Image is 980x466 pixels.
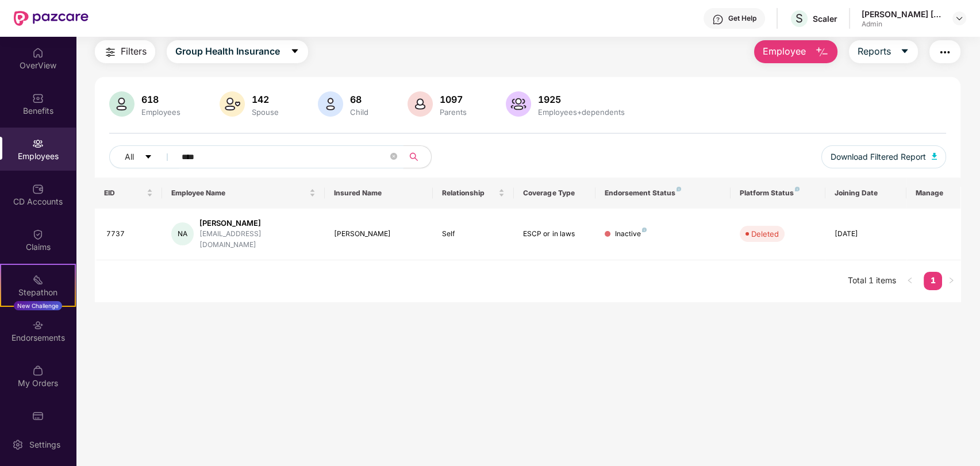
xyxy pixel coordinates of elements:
th: EID [95,178,163,209]
div: [EMAIL_ADDRESS][DOMAIN_NAME] [199,229,316,251]
button: left [901,272,919,290]
div: [PERSON_NAME] [PERSON_NAME] [862,9,942,20]
div: Parents [437,107,469,117]
li: 1 [924,272,942,290]
img: svg+xml;base64,PHN2ZyB4bWxucz0iaHR0cDovL3d3dy53My5vcmcvMjAwMC9zdmciIHdpZHRoPSIyMSIgaGVpZ2h0PSIyMC... [32,274,44,286]
img: svg+xml;base64,PHN2ZyB4bWxucz0iaHR0cDovL3d3dy53My5vcmcvMjAwMC9zdmciIHhtbG5zOnhsaW5rPSJodHRwOi8vd3... [408,91,433,117]
img: svg+xml;base64,PHN2ZyB4bWxucz0iaHR0cDovL3d3dy53My5vcmcvMjAwMC9zdmciIHhtbG5zOnhsaW5rPSJodHRwOi8vd3... [220,91,245,117]
div: Admin [862,20,942,29]
img: svg+xml;base64,PHN2ZyBpZD0iSG9tZSIgeG1sbnM9Imh0dHA6Ly93d3cudzMub3JnLzIwMDAvc3ZnIiB3aWR0aD0iMjAiIG... [32,47,44,59]
div: 1925 [536,94,627,105]
button: search [403,145,432,168]
div: Deleted [751,228,779,240]
div: Scaler [813,13,837,24]
span: All [125,151,134,163]
span: S [795,11,803,25]
button: Group Health Insurancecaret-down [167,40,308,63]
div: Settings [26,439,64,450]
button: Download Filtered Report [821,145,947,168]
div: NA [171,222,194,245]
span: search [403,152,425,161]
img: svg+xml;base64,PHN2ZyB4bWxucz0iaHR0cDovL3d3dy53My5vcmcvMjAwMC9zdmciIHhtbG5zOnhsaW5rPSJodHRwOi8vd3... [318,91,343,117]
img: svg+xml;base64,PHN2ZyB4bWxucz0iaHR0cDovL3d3dy53My5vcmcvMjAwMC9zdmciIHhtbG5zOnhsaW5rPSJodHRwOi8vd3... [506,91,531,117]
th: Insured Name [325,178,433,209]
img: svg+xml;base64,PHN2ZyB4bWxucz0iaHR0cDovL3d3dy53My5vcmcvMjAwMC9zdmciIHdpZHRoPSI4IiBoZWlnaHQ9IjgiIH... [677,187,681,191]
a: 1 [924,272,942,289]
img: New Pazcare Logo [14,11,89,26]
div: [PERSON_NAME] [199,218,316,229]
img: svg+xml;base64,PHN2ZyB4bWxucz0iaHR0cDovL3d3dy53My5vcmcvMjAwMC9zdmciIHhtbG5zOnhsaW5rPSJodHRwOi8vd3... [815,45,829,59]
button: Filters [95,40,155,63]
div: 68 [348,94,371,105]
li: Previous Page [901,272,919,290]
span: caret-down [144,153,152,162]
div: Spouse [249,107,281,117]
th: Relationship [433,178,514,209]
div: ESCP or in laws [523,229,586,240]
div: Platform Status [740,188,816,198]
img: svg+xml;base64,PHN2ZyBpZD0iRW1wbG95ZWVzIiB4bWxucz0iaHR0cDovL3d3dy53My5vcmcvMjAwMC9zdmciIHdpZHRoPS... [32,138,44,149]
img: svg+xml;base64,PHN2ZyBpZD0iTXlfT3JkZXJzIiBkYXRhLW5hbWU9Ik15IE9yZGVycyIgeG1sbnM9Imh0dHA6Ly93d3cudz... [32,365,44,376]
span: Filters [121,44,147,59]
img: svg+xml;base64,PHN2ZyBpZD0iQ2xhaW0iIHhtbG5zPSJodHRwOi8vd3d3LnczLm9yZy8yMDAwL3N2ZyIgd2lkdGg9IjIwIi... [32,229,44,240]
span: right [948,277,955,284]
span: close-circle [390,153,397,160]
th: Joining Date [825,178,906,209]
div: Employees+dependents [536,107,627,117]
span: caret-down [900,47,909,57]
img: svg+xml;base64,PHN2ZyBpZD0iU2V0dGluZy0yMHgyMCIgeG1sbnM9Imh0dHA6Ly93d3cudzMub3JnLzIwMDAvc3ZnIiB3aW... [12,439,24,450]
img: svg+xml;base64,PHN2ZyB4bWxucz0iaHR0cDovL3d3dy53My5vcmcvMjAwMC9zdmciIHdpZHRoPSI4IiBoZWlnaHQ9IjgiIH... [642,228,647,232]
div: 142 [249,94,281,105]
button: Reportscaret-down [849,40,918,63]
img: svg+xml;base64,PHN2ZyBpZD0iUGF6Y2FyZCIgeG1sbnM9Imh0dHA6Ly93d3cudzMub3JnLzIwMDAvc3ZnIiB3aWR0aD0iMj... [32,410,44,422]
span: Reports [858,44,891,59]
div: 618 [139,94,183,105]
span: Relationship [442,188,496,198]
img: svg+xml;base64,PHN2ZyBpZD0iSGVscC0zMngzMiIgeG1sbnM9Imh0dHA6Ly93d3cudzMub3JnLzIwMDAvc3ZnIiB3aWR0aD... [712,14,724,25]
div: [DATE] [835,229,897,240]
span: left [906,277,913,284]
th: Employee Name [162,178,324,209]
div: Endorsement Status [605,188,721,198]
button: Employee [754,40,837,63]
img: svg+xml;base64,PHN2ZyBpZD0iRW5kb3JzZW1lbnRzIiB4bWxucz0iaHR0cDovL3d3dy53My5vcmcvMjAwMC9zdmciIHdpZH... [32,319,44,331]
button: Allcaret-down [109,145,179,168]
div: [PERSON_NAME] [334,229,424,240]
li: Total 1 items [848,272,896,290]
img: svg+xml;base64,PHN2ZyB4bWxucz0iaHR0cDovL3d3dy53My5vcmcvMjAwMC9zdmciIHhtbG5zOnhsaW5rPSJodHRwOi8vd3... [109,91,134,117]
div: 1097 [437,94,469,105]
span: caret-down [290,47,299,57]
span: Employee Name [171,188,306,198]
img: svg+xml;base64,PHN2ZyB4bWxucz0iaHR0cDovL3d3dy53My5vcmcvMjAwMC9zdmciIHdpZHRoPSIyNCIgaGVpZ2h0PSIyNC... [103,45,117,59]
span: Employee [763,44,806,59]
span: EID [104,188,145,198]
div: Get Help [728,14,756,23]
li: Next Page [942,272,960,290]
span: Group Health Insurance [175,44,280,59]
span: Download Filtered Report [831,151,926,163]
img: svg+xml;base64,PHN2ZyB4bWxucz0iaHR0cDovL3d3dy53My5vcmcvMjAwMC9zdmciIHdpZHRoPSIyNCIgaGVpZ2h0PSIyNC... [938,45,952,59]
button: right [942,272,960,290]
th: Coverage Type [514,178,595,209]
div: 7737 [106,229,153,240]
div: Inactive [615,229,647,240]
div: Employees [139,107,183,117]
span: close-circle [390,152,397,163]
img: svg+xml;base64,PHN2ZyB4bWxucz0iaHR0cDovL3d3dy53My5vcmcvMjAwMC9zdmciIHdpZHRoPSI4IiBoZWlnaHQ9IjgiIH... [795,187,800,191]
th: Manage [906,178,960,209]
img: svg+xml;base64,PHN2ZyBpZD0iRHJvcGRvd24tMzJ4MzIiIHhtbG5zPSJodHRwOi8vd3d3LnczLm9yZy8yMDAwL3N2ZyIgd2... [955,14,964,23]
img: svg+xml;base64,PHN2ZyB4bWxucz0iaHR0cDovL3d3dy53My5vcmcvMjAwMC9zdmciIHhtbG5zOnhsaW5rPSJodHRwOi8vd3... [932,153,937,160]
img: svg+xml;base64,PHN2ZyBpZD0iQmVuZWZpdHMiIHhtbG5zPSJodHRwOi8vd3d3LnczLm9yZy8yMDAwL3N2ZyIgd2lkdGg9Ij... [32,93,44,104]
div: New Challenge [14,301,62,310]
div: Stepathon [1,287,75,298]
div: Self [442,229,505,240]
img: svg+xml;base64,PHN2ZyBpZD0iQ0RfQWNjb3VudHMiIGRhdGEtbmFtZT0iQ0QgQWNjb3VudHMiIHhtbG5zPSJodHRwOi8vd3... [32,183,44,195]
div: Child [348,107,371,117]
